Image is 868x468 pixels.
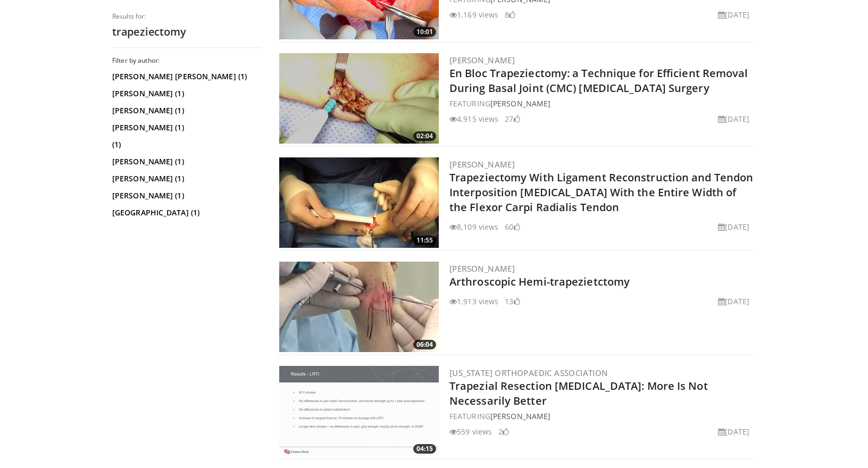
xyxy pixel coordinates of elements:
a: (1) [112,139,258,150]
img: adccc3c3-27a2-414b-8990-1ed5991eef91.300x170_q85_crop-smart_upscale.jpg [279,53,439,144]
h3: Filter by author: [112,56,261,65]
span: 02:04 [413,131,436,141]
div: FEATURING [449,98,754,109]
a: [GEOGRAPHIC_DATA] (1) [112,207,258,218]
a: [PERSON_NAME] [490,98,550,108]
img: Screen_shot_2010-09-13_at_9.19.59_PM_2.png.300x170_q85_crop-smart_upscale.jpg [279,262,439,352]
span: 11:55 [413,236,436,245]
span: 04:15 [413,444,436,454]
li: 8 [505,9,515,20]
li: [DATE] [718,296,749,307]
li: 2 [498,426,509,437]
span: 06:04 [413,340,436,349]
div: FEATURING [449,411,754,422]
a: Trapeziectomy With Ligament Reconstruction and Tendon Interposition [MEDICAL_DATA] With the Entir... [449,170,753,214]
img: bd4dadc6-7a92-43e0-9ec0-1b5ef2ab97ac.300x170_q85_crop-smart_upscale.jpg [279,157,439,248]
a: [PERSON_NAME] [PERSON_NAME] (1) [112,71,258,82]
li: 13 [505,296,520,307]
a: Trapezial Resection [MEDICAL_DATA]: More Is Not Necessarily Better [449,379,708,408]
a: [PERSON_NAME] [490,411,550,421]
a: [PERSON_NAME] (1) [112,105,258,116]
a: 02:04 [279,53,439,144]
a: 06:04 [279,262,439,352]
li: [DATE] [718,113,749,124]
a: [PERSON_NAME] (1) [112,88,258,99]
li: [DATE] [718,426,749,437]
a: [PERSON_NAME] [449,55,515,65]
a: [US_STATE] Orthopaedic Association [449,367,608,378]
li: 4,915 views [449,113,498,124]
a: Arthroscopic Hemi-trapezietctomy [449,274,630,289]
img: 73342c5c-0826-4978-82ea-e0a27dd6059f.300x170_q85_crop-smart_upscale.jpg [279,366,439,456]
span: 10:01 [413,27,436,37]
h2: trapeziectomy [112,25,261,39]
a: [PERSON_NAME] [449,263,515,274]
a: [PERSON_NAME] (1) [112,173,258,184]
li: 27 [505,113,520,124]
li: 8,109 views [449,221,498,232]
a: [PERSON_NAME] [449,159,515,170]
li: [DATE] [718,221,749,232]
a: [PERSON_NAME] (1) [112,122,258,133]
a: 11:55 [279,157,439,248]
a: 04:15 [279,366,439,456]
p: Results for: [112,12,261,21]
li: 559 views [449,426,492,437]
a: [PERSON_NAME] (1) [112,190,258,201]
li: 1,169 views [449,9,498,20]
a: En Bloc Trapeziectomy: a Technique for Efficient Removal During Basal Joint (CMC) [MEDICAL_DATA] ... [449,66,748,95]
li: 60 [505,221,520,232]
a: [PERSON_NAME] (1) [112,156,258,167]
li: [DATE] [718,9,749,20]
li: 1,913 views [449,296,498,307]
